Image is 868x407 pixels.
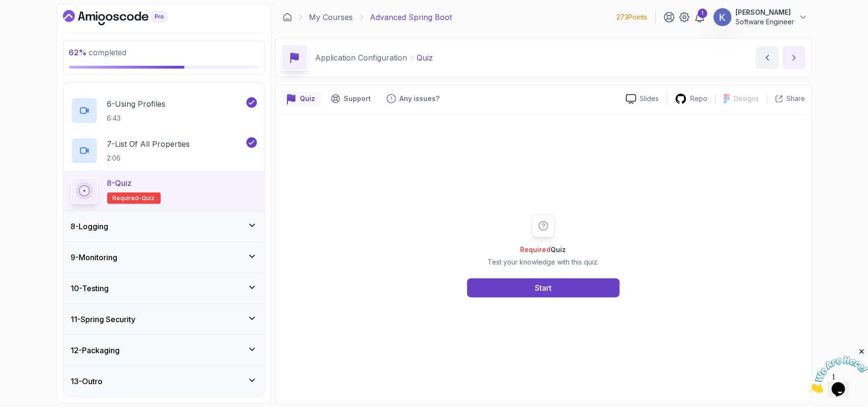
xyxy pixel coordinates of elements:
[71,283,109,294] h3: 10 - Testing
[618,94,667,104] a: Slides
[488,257,599,267] p: Test your knowledge with this quiz.
[488,245,599,254] h2: Quiz
[63,10,189,25] a: Dashboard
[467,278,620,297] button: Start
[107,98,166,110] p: 6 - Using Profiles
[640,94,659,103] p: Slides
[325,91,377,106] button: Support button
[71,314,136,325] h3: 11 - Spring Security
[71,345,120,356] h3: 12 - Packaging
[783,46,806,69] button: next content
[281,91,321,106] button: quiz button
[71,137,257,164] button: 7-List Of All Properties2:06
[4,4,8,12] span: 1
[691,94,708,103] p: Repo
[756,46,779,69] button: previous content
[736,17,795,27] p: Software Engineer
[107,113,166,123] p: 6:43
[71,177,257,204] button: 8-QuizRequired-quiz
[300,94,316,103] p: Quiz
[787,94,806,103] p: Share
[417,52,433,63] p: Quiz
[535,282,551,294] div: Start
[617,12,648,22] p: 273 Points
[767,94,806,103] button: Share
[63,211,265,242] button: 8-Logging
[107,177,132,189] p: 8 - Quiz
[370,11,452,23] p: Advanced Spring Boot
[63,273,265,304] button: 10-Testing
[283,12,292,22] a: Dashboard
[381,91,446,106] button: Feedback button
[71,97,257,124] button: 6-Using Profiles6:43
[344,94,371,103] p: Support
[694,11,705,23] a: 1
[71,221,109,232] h3: 8 - Logging
[734,94,759,103] p: Designs
[736,8,795,17] p: [PERSON_NAME]
[107,138,190,150] p: 7 - List Of All Properties
[63,304,265,335] button: 11-Spring Security
[63,366,265,397] button: 13-Outro
[107,153,190,163] p: 2:06
[309,11,353,23] a: My Courses
[714,8,732,26] img: user profile image
[63,242,265,273] button: 9-Monitoring
[809,347,868,393] iframe: chat widget
[713,8,808,27] button: user profile image[PERSON_NAME]Software Engineer
[69,48,87,57] span: 62 %
[113,194,142,202] span: Required-
[316,52,408,63] p: Application Configuration
[521,245,551,254] span: Required
[667,93,715,105] a: Repo
[698,9,707,18] div: 1
[71,252,118,263] h3: 9 - Monitoring
[69,48,127,57] span: completed
[71,376,103,387] h3: 13 - Outro
[63,335,265,366] button: 12-Packaging
[400,94,440,103] p: Any issues?
[142,194,155,202] span: quiz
